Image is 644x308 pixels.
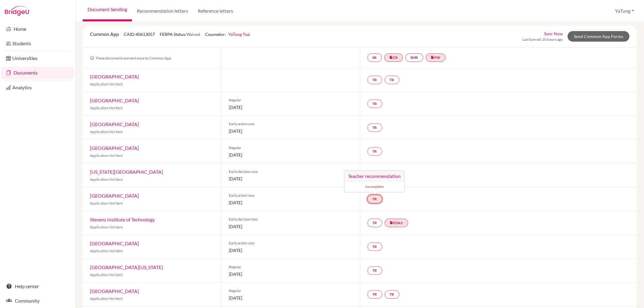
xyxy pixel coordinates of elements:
[229,128,353,134] span: [DATE]
[426,53,446,62] a: insert_drive_fileFW
[90,56,171,60] span: These documents are sent once to Common App
[344,171,404,182] h3: Teacher recommendation
[229,169,353,174] span: Early decision one
[229,104,353,110] span: [DATE]
[229,247,353,253] span: [DATE]
[90,201,123,205] span: Application Not Sent
[367,243,382,251] a: TR
[90,106,123,110] span: Application Not Sent
[367,76,382,84] a: TR
[90,97,139,103] a: [GEOGRAPHIC_DATA]
[405,53,423,62] a: SMR
[522,37,563,42] span: Last Synced: 20 hours ago
[544,30,563,37] a: Sync Now
[1,295,74,307] a: Community
[160,32,200,37] span: FERPA Status:
[385,219,408,227] a: insert_drive_fileEDA2
[367,147,382,156] a: TR
[124,32,155,37] span: CAID: 40613057
[90,225,123,229] span: Application Not Sent
[1,81,74,94] a: Analytics
[385,290,399,299] a: TR
[229,295,353,301] span: [DATE]
[90,169,163,175] a: [US_STATE][GEOGRAPHIC_DATA]
[1,280,74,292] a: Help center
[367,219,382,227] a: TR
[90,240,139,246] a: [GEOGRAPHIC_DATA]
[568,31,630,42] a: Send Common App Forms
[228,32,250,37] a: YaTung Tsai
[229,271,353,277] span: [DATE]
[612,5,637,17] button: YaTung
[90,31,119,37] span: Common App
[90,177,123,182] span: Application Not Sent
[229,223,353,230] span: [DATE]
[1,23,74,35] a: Home
[1,67,74,79] a: Documents
[1,37,74,49] a: Students
[348,184,401,189] small: Incomplete
[384,53,403,62] a: insert_drive_fileCR
[5,6,29,16] img: Bridge-U
[1,52,74,64] a: Universities
[90,129,123,134] span: Application Not Sent
[90,193,139,198] a: [GEOGRAPHIC_DATA]
[367,100,382,108] a: TR
[90,82,123,86] span: Application Not Sent
[229,199,353,206] span: [DATE]
[367,123,382,132] a: TR
[229,121,353,127] span: Early action one
[90,272,123,277] span: Application Not Sent
[367,266,382,275] a: TR
[205,32,250,37] span: Counselor:
[90,121,139,127] a: [GEOGRAPHIC_DATA]
[229,176,353,182] span: [DATE]
[367,195,382,203] a: TRTeacher recommendation Incomplete
[389,56,393,59] i: insert_drive_file
[367,53,382,62] a: SR
[229,145,353,151] span: Regular
[229,240,353,246] span: Early action one
[90,74,139,79] a: [GEOGRAPHIC_DATA]
[229,193,353,198] span: Early action one
[229,288,353,294] span: Regular
[90,296,123,301] span: Application Not Sent
[90,145,139,151] a: [GEOGRAPHIC_DATA]
[367,290,382,299] a: TR
[90,288,139,294] a: [GEOGRAPHIC_DATA]
[90,217,155,222] a: Stevens Institute of Technology
[186,32,200,37] span: Waived
[390,221,393,224] i: insert_drive_file
[385,76,399,84] a: TR
[90,264,163,270] a: [GEOGRAPHIC_DATA][US_STATE]
[229,264,353,270] span: Regular
[229,217,353,222] span: Early decision two
[229,97,353,103] span: Regular
[229,152,353,158] span: [DATE]
[431,56,434,59] i: insert_drive_file
[90,249,123,253] span: Application Not Sent
[90,153,123,158] span: Application Not Sent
